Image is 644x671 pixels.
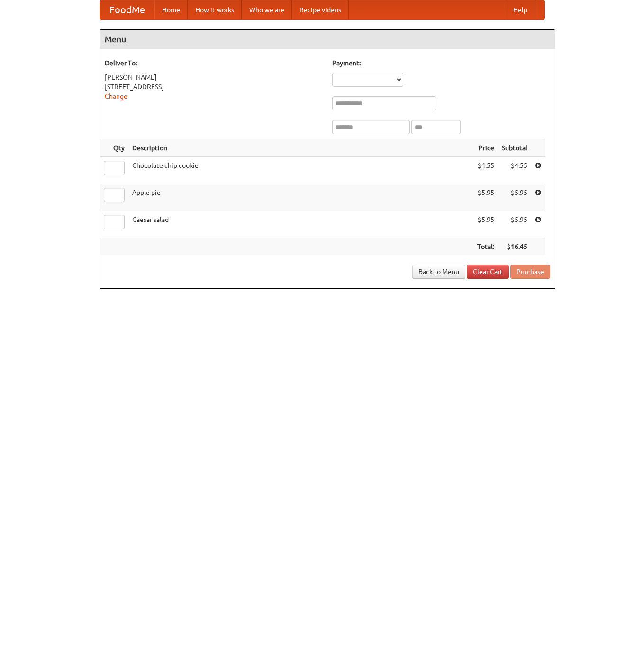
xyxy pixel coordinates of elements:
[467,265,509,279] a: Clear Cart
[105,82,323,92] div: [STREET_ADDRESS]
[100,30,555,49] h4: Menu
[498,157,531,184] td: $4.55
[128,211,473,238] td: Caesar salad
[105,58,323,68] h5: Deliver To:
[510,265,550,279] button: Purchase
[188,0,242,19] a: How it works
[506,0,535,19] a: Help
[473,139,498,157] th: Price
[498,211,531,238] td: $5.95
[292,0,349,19] a: Recipe videos
[105,73,323,82] div: [PERSON_NAME]
[154,0,188,19] a: Home
[412,265,465,279] a: Back to Menu
[473,238,498,256] th: Total:
[498,139,531,157] th: Subtotal
[473,184,498,211] td: $5.95
[128,157,473,184] td: Chocolate chip cookie
[332,58,550,68] h5: Payment:
[100,0,154,19] a: FoodMe
[128,184,473,211] td: Apple pie
[498,238,531,256] th: $16.45
[498,184,531,211] td: $5.95
[473,157,498,184] td: $4.55
[128,139,473,157] th: Description
[100,139,128,157] th: Qty
[242,0,292,19] a: Who we are
[473,211,498,238] td: $5.95
[105,92,127,100] a: Change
